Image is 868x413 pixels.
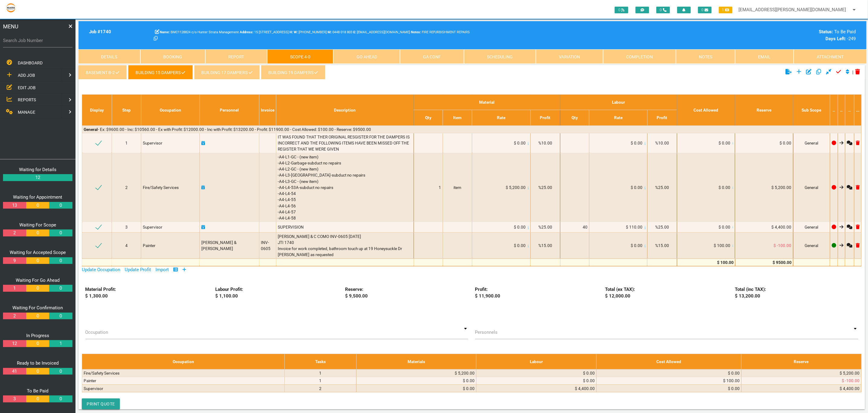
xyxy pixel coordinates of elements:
[514,225,526,229] span: $ 0.00
[719,7,732,13] span: 1
[506,185,526,190] span: $ 5,200.00
[13,194,62,200] a: Waiting for Appointment
[735,133,793,153] td: $ 0.00
[411,30,470,34] span: FIRE REFURBISHMENT REPAIRS
[112,95,141,126] th: Step
[27,388,49,394] a: To Be Paid
[173,267,178,272] a: Show/Hide Columns
[536,49,603,64] a: Variation
[400,49,464,64] a: GA Conf
[285,377,356,385] td: 1
[194,65,260,80] a: BUILDING 17 DAMPIERS
[414,95,560,110] th: Material
[356,377,476,385] td: $ 0.00
[719,185,731,190] span: $ 0.00
[294,30,327,34] span: Hunter Strata
[49,340,72,347] a: 1
[443,110,472,125] th: Item
[356,354,476,369] th: Materials
[826,36,846,41] b: Days Left:
[714,243,731,248] span: $ 100.00
[294,30,298,34] b: W:
[13,305,63,311] a: Waiting For Confirmation
[125,243,128,248] span: 4
[805,141,818,145] span: General
[240,30,289,34] span: 15 [STREET_ADDRESS]
[182,267,186,272] a: Add Row
[200,233,259,259] td: [PERSON_NAME] & [PERSON_NAME]
[3,174,72,181] a: 12
[819,29,833,34] b: Status:
[200,95,259,126] th: Personnel
[18,73,35,78] span: ADD JOB
[805,225,818,229] span: General
[278,234,403,257] span: [PERSON_NAME] & C COMO INV-0605 [DATE] JTI 1740 Invoice for work completed, bathroom touch up at ...
[26,202,49,209] a: 0
[205,49,267,64] a: Report
[735,95,793,126] th: Reserve
[143,185,179,190] span: Fire/Safety Services
[26,368,49,375] a: 0
[26,340,49,347] a: 0
[414,110,443,125] th: Qty
[49,395,72,402] a: 0
[17,360,59,366] a: Ready to be Invoiced
[631,185,643,190] span: $ 0.00
[125,185,128,190] span: 2
[732,286,861,300] div: Total (inc TAX): $ 13,200.00
[278,225,304,229] span: SUPERVISION
[538,243,552,248] span: %15.00
[143,243,155,248] span: Painter
[49,202,72,209] a: 0
[854,95,861,126] th: ...
[602,286,732,300] div: Total (ex TAX): $ 12,000.00
[830,95,838,126] th: ..
[472,110,530,125] th: Rate
[212,286,342,300] div: Labour Profit: $ 1,100.00
[476,385,597,392] td: $ 4,400.00
[26,257,49,264] a: 0
[82,95,112,126] th: Display
[476,354,597,369] th: Labour
[655,243,669,248] span: %15.00
[18,110,35,115] span: MANAGE
[82,286,212,300] div: Material Profit: $ 1,300.00
[3,395,26,402] a: 3
[18,97,36,102] span: REPORTS
[603,49,676,64] a: Completion
[583,225,588,229] span: 40
[26,333,49,338] a: In Progress
[16,278,60,283] a: Waiting For Go Ahead
[128,65,193,80] a: BUILDING 15 DAMPERS
[18,60,43,65] span: DASHBOARD
[82,369,285,377] td: Fire/Safety Services
[160,30,170,34] b: Name:
[19,222,56,228] a: Waiting For Scope
[3,257,26,264] a: 9
[356,385,476,392] td: $ 0.00
[154,36,158,41] a: Click here copy customer information.
[278,135,411,152] span: IT WAS FOUND THAT THER ORIGINAL RESGISTER FOR THE DAMPERS IS INCORRECT AND THE FOLLOWING ITEMS HA...
[201,225,205,229] a: Click here to add schedule.
[476,369,597,377] td: $ 0.00
[3,202,26,209] a: 13
[719,225,731,229] span: $ 0.00
[26,395,49,402] a: 0
[538,185,552,190] span: %25.00
[143,141,162,145] span: Supervisor
[655,185,669,190] span: %25.00
[719,141,731,145] span: $ 0.00
[741,354,862,369] th: Reserve
[285,385,356,392] td: 2
[631,141,643,145] span: $ 0.00
[476,377,597,385] td: $ 0.00
[538,225,552,229] span: %25.00
[353,30,410,34] span: [EMAIL_ADDRESS][DOMAIN_NAME]
[26,285,49,292] a: 0
[78,49,140,64] a: Details
[735,49,794,64] a: Email
[141,95,200,126] th: Occupation
[19,167,56,172] a: Waiting for Details
[276,95,414,126] th: Description
[285,369,356,377] td: 1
